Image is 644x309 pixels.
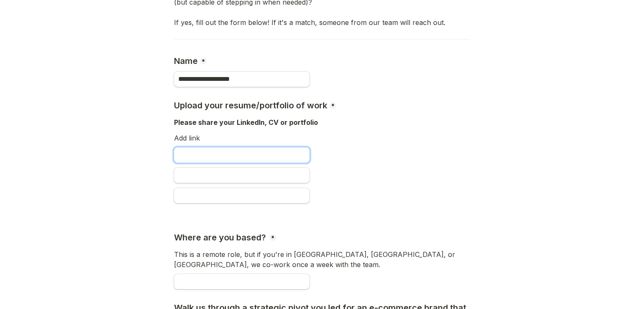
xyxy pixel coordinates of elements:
[174,17,470,28] p: If yes, fill out the form below! If it's a match, someone from our team will reach out.
[174,188,310,203] input: Untitled link field
[174,274,310,289] input: Where are you based?
[174,118,318,127] span: Please share your LinkedIn, CV or portfolio
[174,232,268,243] h3: Where are you based?
[174,132,470,146] div: Add link
[174,100,329,111] h3: Upload your resume/portfolio of work
[174,147,310,163] input: Upload your resume/portfolio of work
[174,56,200,66] h3: Name
[174,249,470,270] p: This is a remote role, but if you're in [GEOGRAPHIC_DATA], [GEOGRAPHIC_DATA], or [GEOGRAPHIC_DATA...
[174,168,310,183] input: Untitled link field
[174,72,310,87] input: Name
